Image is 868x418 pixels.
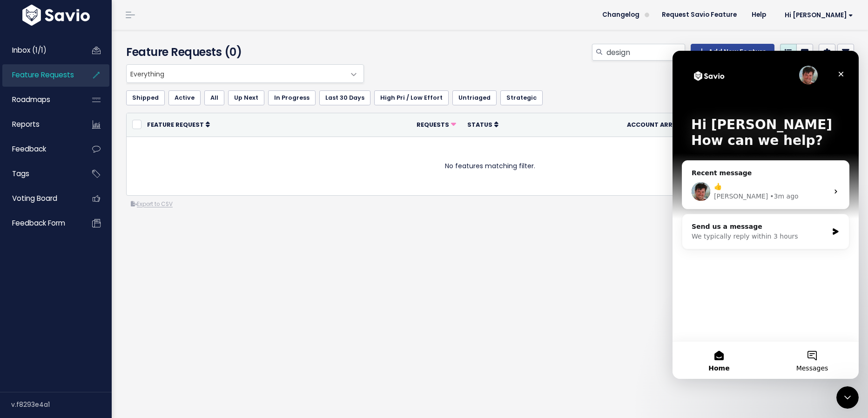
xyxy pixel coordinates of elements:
[2,114,77,135] a: Reports
[12,193,57,203] span: Voting Board
[126,64,364,83] span: Everything
[12,95,50,104] span: Roadmaps
[2,188,77,209] a: Voting Board
[500,90,543,105] a: Strategic
[228,90,264,105] a: Up Next
[126,90,165,105] a: Shipped
[12,119,40,129] span: Reports
[785,12,853,19] span: Hi [PERSON_NAME]
[127,137,854,195] td: No features matching filter.
[673,51,859,379] iframe: Intercom live chat
[836,386,859,409] iframe: Intercom live chat
[12,45,47,55] span: Inbox (1/1)
[467,120,498,129] a: Status
[2,138,77,160] a: Feedback
[627,121,695,129] span: Account ARR Total
[2,163,77,185] a: Tags
[2,40,77,61] a: Inbox (1/1)
[168,90,201,105] a: Active
[2,212,77,234] a: Feedback form
[319,90,370,105] a: Last 30 Days
[11,392,112,417] div: v.f8293e4a1
[2,64,77,86] a: Feature Requests
[774,8,861,22] a: Hi [PERSON_NAME]
[147,121,204,129] span: Feature Request
[204,90,224,105] a: All
[127,65,345,82] span: Everything
[12,218,65,228] span: Feedback form
[20,5,92,26] img: logo-white.9d6f32f41409.svg
[12,70,74,80] span: Feature Requests
[691,44,774,61] a: Add New Feature
[131,200,173,208] a: Export to CSV
[417,121,449,129] span: Requests
[744,8,774,22] a: Help
[452,90,497,105] a: Untriaged
[374,90,449,105] a: High Pri / Low Effort
[12,169,29,178] span: Tags
[654,8,744,22] a: Request Savio Feature
[602,12,639,18] span: Changelog
[126,90,854,105] ul: Filter feature requests
[2,89,77,110] a: Roadmaps
[147,120,210,129] a: Feature Request
[606,44,685,61] input: Search features...
[268,90,316,105] a: In Progress
[627,120,701,129] a: Account ARR Total
[126,44,360,61] h4: Feature Requests (0)
[417,120,456,129] a: Requests
[12,144,46,154] span: Feedback
[467,121,492,129] span: Status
